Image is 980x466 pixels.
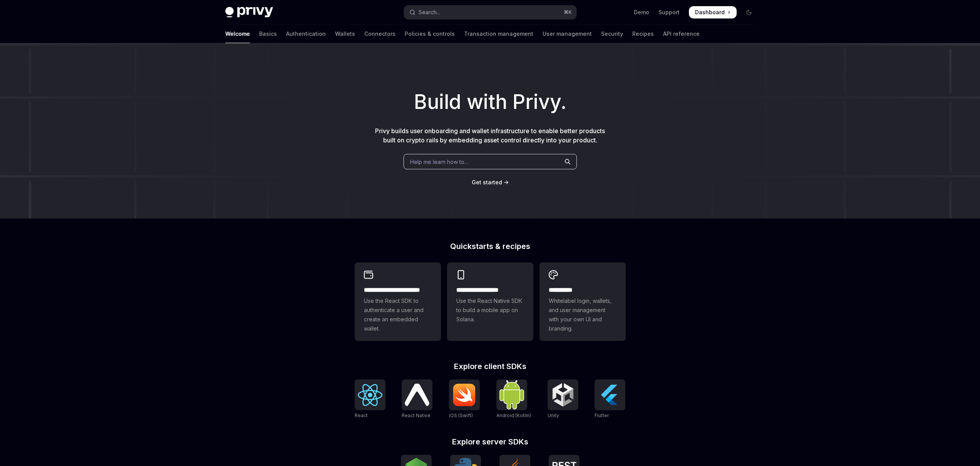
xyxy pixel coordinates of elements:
img: React [358,384,382,406]
a: Recipes [632,25,654,43]
span: Use the React Native SDK to build a mobile app on Solana. [456,296,524,324]
a: UnityUnity [548,379,578,419]
a: Android (Kotlin)Android (Kotlin) [496,379,531,419]
span: Get started [472,179,502,185]
span: Help me learn how to… [410,158,469,166]
button: Toggle dark mode [743,6,755,18]
a: Support [658,8,680,16]
button: Open search [404,5,576,19]
img: Android (Kotlin) [499,380,524,409]
a: Policies & controls [405,25,455,43]
img: React Native [405,384,429,406]
a: API reference [663,25,700,43]
span: React [355,413,368,418]
img: iOS (Swift) [452,383,477,406]
span: Dashboard [695,8,725,16]
div: Search... [419,8,440,17]
span: Android (Kotlin) [496,413,531,418]
a: User management [543,25,592,43]
a: **** *****Whitelabel login, wallets, and user management with your own UI and branding. [539,262,626,341]
a: Basics [259,25,277,43]
a: FlutterFlutter [595,379,625,419]
span: Unity [548,413,559,418]
span: ⌘ K [564,9,572,15]
h2: Quickstarts & recipes [355,242,626,250]
a: **** **** **** ***Use the React Native SDK to build a mobile app on Solana. [447,262,533,341]
a: ReactReact [355,379,385,419]
a: Authentication [286,25,326,43]
a: Dashboard [689,6,737,18]
span: Flutter [595,413,609,418]
h1: Build with Privy. [12,87,968,117]
a: Security [601,25,623,43]
a: Connectors [364,25,395,43]
a: iOS (Swift)iOS (Swift) [449,379,480,419]
span: Use the React SDK to authenticate a user and create an embedded wallet. [364,296,432,333]
h2: Explore client SDKs [355,362,626,370]
a: Get started [472,179,502,186]
a: Demo [634,8,649,16]
h2: Explore server SDKs [355,438,626,446]
a: Welcome [225,25,250,43]
span: Whitelabel login, wallets, and user management with your own UI and branding. [549,296,616,333]
img: Unity [551,382,575,407]
img: dark logo [225,7,273,18]
a: Wallets [335,25,355,43]
span: React Native [402,413,431,418]
a: React NativeReact Native [402,379,432,419]
span: iOS (Swift) [449,413,473,418]
a: Transaction management [464,25,533,43]
img: Flutter [598,382,622,407]
span: Privy builds user onboarding and wallet infrastructure to enable better products built on crypto ... [375,127,605,144]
